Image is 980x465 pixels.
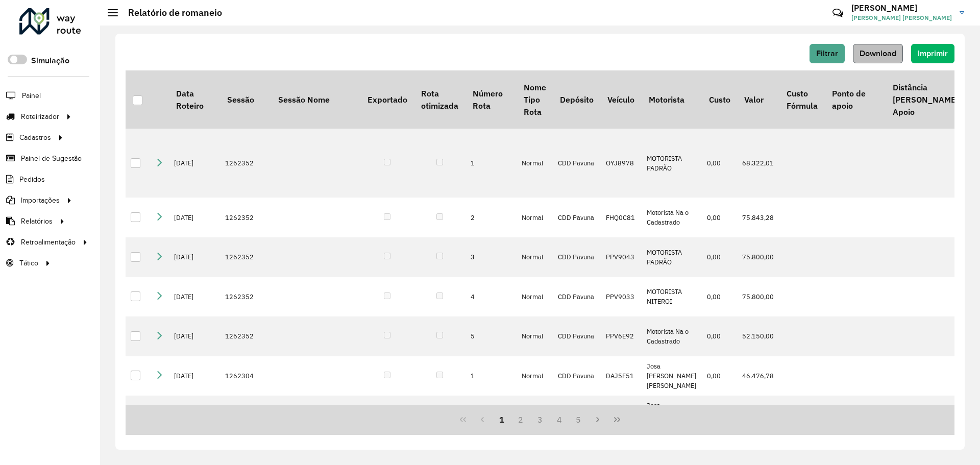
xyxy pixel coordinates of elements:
th: Ponto de apoio [825,70,886,129]
td: CDD Pavuna [553,356,600,396]
td: 0,00 [702,396,737,435]
td: Josa [PERSON_NAME] [PERSON_NAME] [642,396,702,435]
td: 0,00 [702,316,737,356]
td: 75.800,00 [737,277,779,317]
button: 4 [550,410,569,429]
td: PPV6E92 [601,316,642,356]
td: Normal [517,129,553,198]
td: 1262352 [220,198,271,237]
th: Veículo [601,70,642,129]
td: [DATE] [169,198,220,237]
button: 3 [530,410,550,429]
span: Painel [22,90,41,101]
th: Sessão [220,70,271,129]
td: 1262304 [220,396,271,435]
td: 1262352 [220,237,271,277]
button: Filtrar [810,44,845,63]
th: Custo [702,70,737,129]
td: 4 [465,277,517,317]
td: PPV9043 [601,237,642,277]
button: Next Page [588,410,607,429]
td: OYJ8978 [601,129,642,198]
td: 1262352 [220,129,271,198]
th: Rota otimizada [414,70,465,129]
td: Josa [PERSON_NAME] [PERSON_NAME] [642,356,702,396]
button: Imprimir [911,44,954,63]
td: [DATE] [169,277,220,317]
span: Roteirizador [21,111,59,122]
th: Sessão Nome [271,70,360,129]
td: 75.843,28 [737,198,779,237]
td: CDD Pavuna [553,316,600,356]
span: Relatórios [21,216,53,227]
td: MOTORISTA PADRÃO [642,129,702,198]
td: 75.800,00 [737,237,779,277]
th: Exportado [360,70,414,129]
td: [DATE] [169,129,220,198]
td: Normal [517,316,553,356]
span: Download [860,49,896,58]
td: GBB3J06 [601,396,642,435]
th: Depósito [553,70,600,129]
span: Painel de Sugestão [21,153,82,164]
td: 0,00 [702,237,737,277]
td: 1262352 [220,316,271,356]
td: [DATE] [169,356,220,396]
td: CDD Pavuna [553,396,600,435]
td: MOTORISTA PADRÃO [642,237,702,277]
td: 2 [465,198,517,237]
td: 1 [465,129,517,198]
th: Distância [PERSON_NAME] Apoio [886,70,965,129]
span: Cadastros [19,132,51,143]
td: Motorista Na o Cadastrado [642,316,702,356]
span: Retroalimentação [21,237,76,248]
td: 5 [465,316,517,356]
th: Data Roteiro [169,70,220,129]
span: Imprimir [918,49,948,58]
td: [DATE] [169,237,220,277]
td: CDD Pavuna [553,129,600,198]
td: Normal [517,198,553,237]
td: 0,00 [702,198,737,237]
th: Valor [737,70,779,129]
button: 2 [511,410,530,429]
td: PPV9033 [601,277,642,317]
td: DAJ5F51 [601,356,642,396]
td: CDD Pavuna [553,198,600,237]
th: Número Rota [465,70,517,129]
button: Last Page [607,410,627,429]
td: 0,00 [702,277,737,317]
h3: [PERSON_NAME] [851,3,952,13]
button: 1 [492,410,511,429]
td: 2 [465,396,517,435]
td: MOTORISTA NITEROI [642,277,702,317]
a: Contato Rápido [827,2,849,24]
span: Pedidos [19,174,45,185]
td: 0,00 [702,356,737,396]
td: Normal [517,237,553,277]
td: Motorista Na o Cadastrado [642,198,702,237]
th: Custo Fórmula [779,70,824,129]
td: 0,00 [702,129,737,198]
label: Simulação [31,55,69,67]
td: 68.322,01 [737,129,779,198]
td: 46.476,78 [737,356,779,396]
td: Normal [517,356,553,396]
button: Download [853,44,903,63]
button: 5 [569,410,589,429]
td: 1262352 [220,277,271,317]
td: CDD Pavuna [553,237,600,277]
td: CDD Pavuna [553,277,600,317]
span: Importações [21,195,60,206]
td: 52.150,00 [737,316,779,356]
td: FHQ0C81 [601,198,642,237]
td: 16.846,69 [737,396,779,435]
span: [PERSON_NAME] [PERSON_NAME] [851,13,952,22]
th: Motorista [642,70,702,129]
span: Tático [19,258,38,268]
th: Nome Tipo Rota [517,70,553,129]
td: 1262304 [220,356,271,396]
td: 1 [465,356,517,396]
span: Filtrar [816,49,838,58]
h2: Relatório de romaneio [118,7,222,18]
